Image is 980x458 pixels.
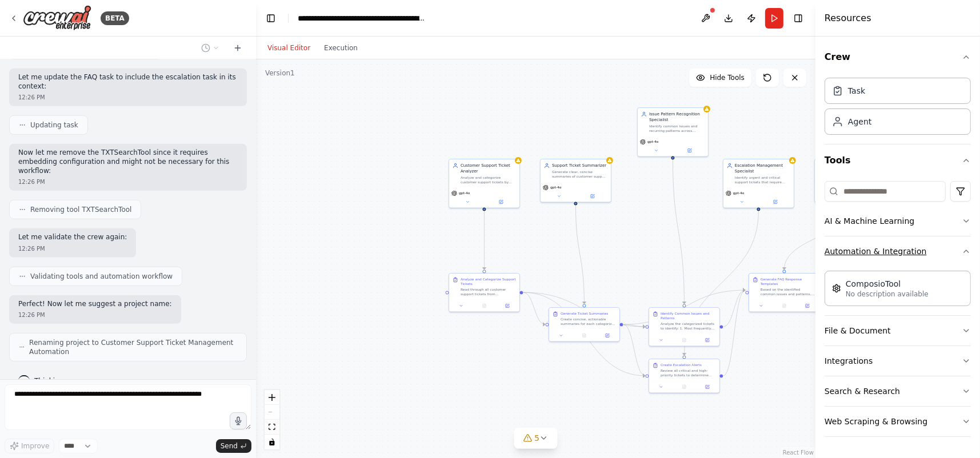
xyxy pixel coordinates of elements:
[598,332,617,339] button: Open in side panel
[825,376,971,406] button: Search & Research
[534,432,539,444] span: 5
[710,73,745,82] span: Hide Tools
[449,159,520,208] div: Customer Support Ticket AnalyzerAnalyze and categorize customer support tickets by urgency level ...
[825,73,971,144] div: Crew
[18,300,172,309] p: Perfect! Now let me suggest a project name:
[461,287,516,296] div: Read through all customer support tickets from {ticket_source} and categorize each ticket by: 1. ...
[761,277,816,286] div: Generate FAQ Response Templates
[846,290,929,299] p: No description available
[18,311,172,319] div: 12:26 PM
[265,420,279,435] button: fit view
[761,287,816,296] div: Based on the identified common issues and patterns, create a comprehensive set of response templa...
[449,273,520,312] div: Analyze and Categorize Support TicketsRead through all customer support tickets from {ticket_sour...
[772,303,796,310] button: No output available
[317,41,365,55] button: Execution
[637,107,709,157] div: Issue Pattern Recognition SpecialistIdentify common issues and recurring patterns across customer...
[825,144,971,176] button: Tools
[498,303,517,310] button: Open in side panel
[230,412,247,429] button: Click to speak your automation idea
[848,116,871,127] div: Agent
[649,359,720,393] div: Create Escalation AlertsReview all critical and high-priority tickets to determine which require ...
[263,10,279,26] button: Hide left sidebar
[672,337,696,344] button: No output available
[459,191,470,196] span: gpt-4o
[265,435,279,449] button: toggle interactivity
[623,322,646,379] g: Edge from b7388665-9abc-4a37-84c0-d670cd78b771 to a914b20d-d86f-4d8f-a907-0eaf7b8ce23d
[482,211,487,270] g: Edge from 3e7ded98-9a5f-4e24-867d-4661b3890c5e to 5a1f39e7-50a0-4caf-bd49-408995982589
[577,193,609,200] button: Open in side panel
[661,322,716,331] div: Analyze the categorized tickets to identify: 1. Most frequently occurring issues and their root c...
[30,120,78,130] span: Updating task
[229,41,247,55] button: Start a new chat
[461,277,516,286] div: Analyze and Categorize Support Tickets
[18,244,127,253] div: 12:26 PM
[790,10,806,26] button: Hide right sidebar
[30,272,173,281] span: Validating tools and automation workflow
[573,205,587,304] g: Edge from 45603724-ef98-4403-93bf-eabc4f052a8f to b7388665-9abc-4a37-84c0-d670cd78b771
[825,407,971,436] button: Web Scraping & Browsing
[18,233,127,242] p: Let me validate the crew again:
[825,316,971,345] button: File & Document
[689,69,751,87] button: Hide Tools
[461,175,516,184] div: Analyze and categorize customer support tickets by urgency level (critical, high, medium, low) an...
[825,236,971,266] button: Automation & Integration
[18,148,238,175] p: Now let me remove the TXTSearchTool since it requires embedding configuration and might not be ne...
[825,41,971,73] button: Crew
[572,332,596,339] button: No output available
[749,273,820,312] div: Generate FAQ Response TemplatesBased on the identified common issues and patterns, create a compr...
[674,147,706,154] button: Open in side panel
[623,287,746,327] g: Edge from b7388665-9abc-4a37-84c0-d670cd78b771 to 16b9ccd5-5144-407e-a1d0-fd2883af9b96
[523,290,646,379] g: Edge from 5a1f39e7-50a0-4caf-bd49-408995982589 to a914b20d-d86f-4d8f-a907-0eaf7b8ce23d
[29,338,237,356] span: Renaming project to Customer Support Ticket Management Automation
[485,199,518,206] button: Open in side panel
[661,368,716,377] div: Review all critical and high-priority tickets to determine which require immediate escalation. Fo...
[18,178,238,186] div: 12:26 PM
[550,186,562,190] span: gpt-4o
[549,307,620,342] div: Generate Ticket SummariesCreate concise, actionable summaries for each categorized support ticket...
[21,441,49,451] span: Improve
[265,390,279,405] button: zoom in
[649,124,705,133] div: Identify common issues and recurring patterns across customer support tickets, tracking frequency...
[101,11,129,25] div: BETA
[783,449,814,456] a: React Flow attribution
[221,441,238,451] span: Send
[623,322,646,330] g: Edge from b7388665-9abc-4a37-84c0-d670cd78b771 to 3ad9ccea-2289-4316-ad60-face74f308ea
[672,384,696,391] button: No output available
[723,287,746,379] g: Edge from a914b20d-d86f-4d8f-a907-0eaf7b8ce23d to 16b9ccd5-5144-407e-a1d0-fd2883af9b96
[34,376,70,385] span: Thinking...
[561,317,616,326] div: Create concise, actionable summaries for each categorized support ticket including: 1. Customer i...
[216,439,251,453] button: Send
[848,85,865,97] div: Task
[18,73,238,91] p: Let me update the FAQ task to include the escalation task in its context:
[825,11,871,25] h4: Resources
[561,311,609,316] div: Generate Ticket Summaries
[759,199,792,206] button: Open in side panel
[661,363,702,367] div: Create Escalation Alerts
[552,170,607,179] div: Generate clear, concise summaries of customer support tickets, extracting key information such as...
[723,159,794,208] div: Escalation Management SpecialistIdentify urgent and critical support tickets that require immedia...
[5,439,54,453] button: Improve
[298,13,426,24] nav: breadcrumb
[735,163,790,174] div: Escalation Management Specialist
[825,346,971,376] button: Integrations
[461,163,516,174] div: Customer Support Ticket Analyzer
[265,390,279,449] div: React Flow controls
[523,290,546,327] g: Edge from 5a1f39e7-50a0-4caf-bd49-408995982589 to b7388665-9abc-4a37-84c0-d670cd78b771
[798,303,817,310] button: Open in side panel
[825,266,971,315] div: Automation & Integration
[261,41,317,55] button: Visual Editor
[647,140,659,144] span: gpt-4o
[514,428,558,449] button: 5
[661,311,716,320] div: Identify Common Issues and Patterns
[825,176,971,446] div: Tools
[30,205,131,214] span: Removing tool TXTSearchTool
[832,284,841,293] img: ComposioTool
[670,159,687,304] g: Edge from 7e9bddbc-8024-4339-accb-24cc56d8d8b3 to 3ad9ccea-2289-4316-ad60-face74f308ea
[649,307,720,347] div: Identify Common Issues and PatternsAnalyze the categorized tickets to identify: 1. Most frequentl...
[698,337,717,344] button: Open in side panel
[698,384,717,391] button: Open in side panel
[197,41,224,55] button: Switch to previous chat
[682,211,762,355] g: Edge from 58a5c154-ca3f-4bbf-9ff5-2ba7d920fa6b to a914b20d-d86f-4d8f-a907-0eaf7b8ce23d
[723,287,746,330] g: Edge from 3ad9ccea-2289-4316-ad60-face74f308ea to 16b9ccd5-5144-407e-a1d0-fd2883af9b96
[735,175,790,184] div: Identify urgent and critical support tickets that require immediate escalation, determine appropr...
